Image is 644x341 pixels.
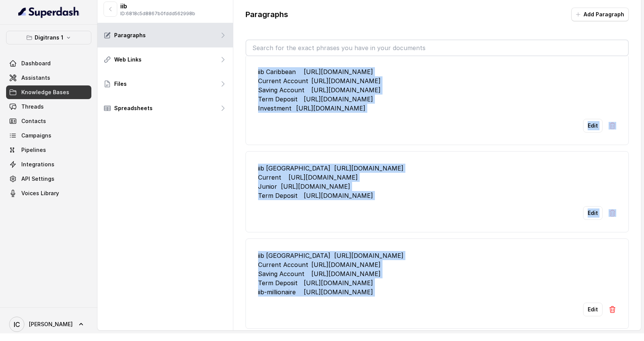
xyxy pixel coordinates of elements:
[114,104,153,112] p: Spreadsheets
[6,71,91,85] a: Assistants
[6,85,91,99] a: Knowledge Bases
[583,206,603,220] button: Edit
[35,33,63,42] p: Digitrans 1
[21,189,59,197] span: Voices Library
[6,172,91,186] a: API Settings
[21,117,46,125] span: Contacts
[21,103,44,111] span: Threads
[21,146,46,154] span: Pipelines
[21,161,54,168] span: Integrations
[6,143,91,157] a: Pipelines
[609,209,616,217] img: Delete
[571,8,629,21] button: Add Paragraph
[6,57,91,70] a: Dashboard
[583,119,603,133] button: Edit
[6,114,91,128] a: Contacts
[21,132,51,139] span: Campaigns
[114,80,127,88] p: Files
[6,186,91,200] a: Voices Library
[6,158,91,171] a: Integrations
[6,129,91,142] a: Campaigns
[246,40,628,55] input: Search for the exact phrases you have in your documents
[14,320,20,328] text: IC
[6,31,91,44] button: Digitrans 1
[21,74,50,82] span: Assistants
[29,320,73,328] span: [PERSON_NAME]
[258,67,616,113] div: iib Caribbean [URL][DOMAIN_NAME] Current Account [URL][DOMAIN_NAME] Saving Account [URL][DOMAIN_N...
[245,9,288,20] p: Paragraphs
[114,32,146,39] p: Paragraphs
[6,100,91,114] a: Threads
[258,164,616,200] div: iib [GEOGRAPHIC_DATA] [URL][DOMAIN_NAME] Current [URL][DOMAIN_NAME] Junior [URL][DOMAIN_NAME] Ter...
[583,303,603,316] button: Edit
[21,175,54,183] span: API Settings
[120,11,195,17] p: ID: 6818c5d8867b0fddd562998b
[114,56,142,63] p: Web Links
[120,2,195,11] p: iib
[6,314,91,335] a: [PERSON_NAME]
[609,122,616,129] img: Delete
[21,60,51,67] span: Dashboard
[258,251,616,297] div: iib [GEOGRAPHIC_DATA] [URL][DOMAIN_NAME] Current Account [URL][DOMAIN_NAME] Saving Account [URL][...
[609,306,616,313] img: Delete
[18,6,80,18] img: light.svg
[21,88,69,96] span: Knowledge Bases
